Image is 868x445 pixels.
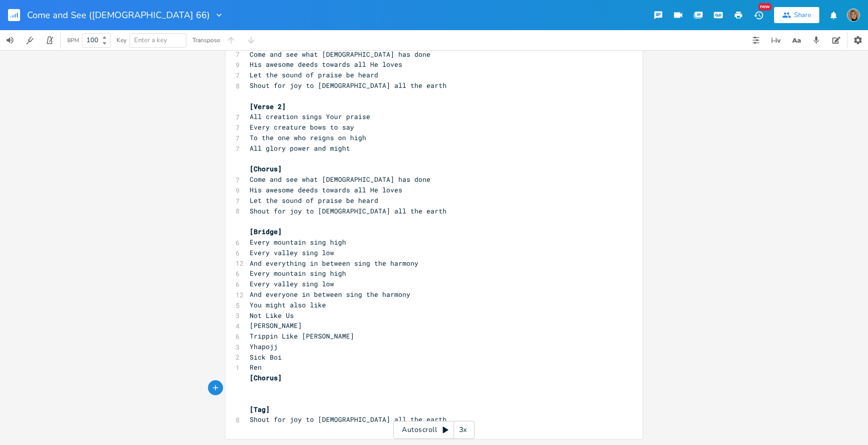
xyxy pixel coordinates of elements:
[794,11,811,20] div: Share
[250,259,418,268] span: And evеrything in between sing the harmony
[250,290,410,299] span: And everyone in between sing the harmony
[250,300,326,309] span: You might also like
[748,6,769,24] button: New
[27,11,210,20] span: Come and See ([DEMOGRAPHIC_DATA] 66)
[250,133,366,142] span: To the one who reigns on high
[250,227,282,236] span: [Bridge]
[847,9,860,22] img: Fior Murua
[250,279,334,288] span: Every valley sing low
[758,3,772,11] div: New
[454,421,472,439] div: 3x
[250,415,447,424] span: Shout for joy to [DEMOGRAPHIC_DATA] all the earth
[774,7,819,23] button: Share
[250,248,334,257] span: Every valley sing low
[250,164,282,173] span: [Chorus]
[250,112,370,121] span: All creation sings Your praise
[250,363,262,372] span: Ren
[250,238,346,247] span: Evеry mountain sing high
[250,269,346,278] span: Every mountain sing high
[250,60,402,69] span: His awesome deeds towards all He loves
[117,37,127,43] div: Key
[250,405,270,414] span: [Tag]
[250,206,447,215] span: Shout for joy to [DEMOGRAPHIC_DATA] all the earth
[250,81,447,90] span: Shout for joy to [DEMOGRAPHIC_DATA] all the earth
[250,70,378,79] span: Let the sound of praise be heard
[250,50,430,59] span: Come and see what [DEMOGRAPHIC_DATA] has done
[250,342,278,351] span: Yhapojj
[250,102,286,111] span: [Verse 2]
[250,311,294,320] span: Not Like Us
[250,321,302,330] span: [PERSON_NAME]
[250,353,282,362] span: Sick Boi
[250,185,402,194] span: His awesome deeds towards all He loves
[134,36,167,45] span: Enter a key
[250,123,354,132] span: Every creature bows to say
[250,373,282,382] span: [Chorus]
[250,331,354,341] span: Trippin Like [PERSON_NAME]
[192,37,220,43] div: Transpose
[250,175,430,184] span: Come and see what [DEMOGRAPHIC_DATA] has done
[250,196,378,205] span: Let the sound of praise be heard
[393,421,475,439] div: Autoscroll
[67,38,79,43] div: BPM
[250,144,350,153] span: All glory power and might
